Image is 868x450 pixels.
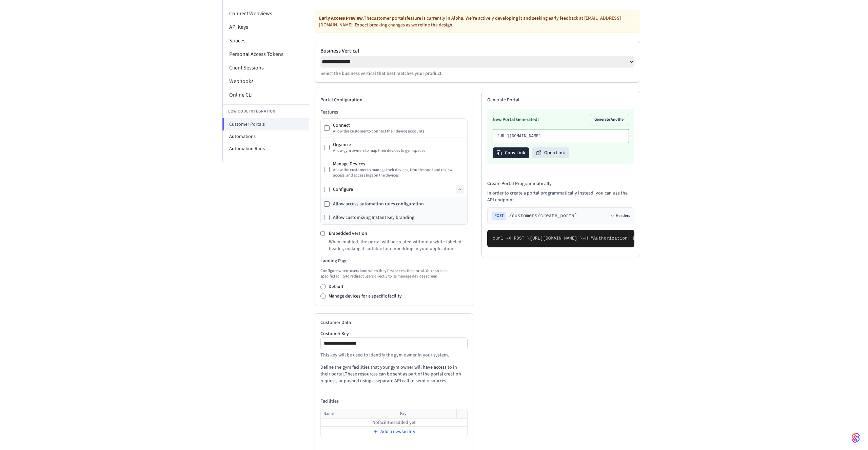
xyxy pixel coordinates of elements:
[333,201,424,207] div: Allow access automation rules configuration
[320,331,468,336] label: Customer Key
[223,104,309,118] li: Low Code Integration
[319,15,364,22] strong: Early Access Preview.
[223,20,309,34] li: API Keys
[487,190,634,203] p: In order to create a portal programmatically instead, you can use the API endpoint
[583,236,709,241] span: -H "Authorization: Bearer seam_api_key_123456" \
[380,428,415,435] span: Add a new facility
[333,161,464,167] div: Manage Devices
[222,118,309,130] li: Customer Portals
[320,70,634,77] p: Select the business vertical that best matches your product.
[315,11,640,33] div: The customer portals feature is currently in Alpha. We're actively developing it and seeking earl...
[590,114,629,125] button: Generate Another
[333,141,464,148] div: Organize
[487,97,634,103] h2: Generate Portal
[223,47,309,61] li: Personal Access Tokens
[321,409,397,419] th: Name
[320,352,468,359] p: This key will be used to identify the gym owner in your system.
[320,319,468,326] h2: Customer Data
[223,75,309,88] li: Webhooks
[333,129,464,134] div: Allow the customer to connect their device accounts
[333,167,464,178] div: Allow the customer to manage their devices, troubleshoot and review access, and access logs on th...
[320,47,634,55] label: Business Vertical
[320,398,468,405] h4: Facilities
[320,109,468,116] h3: Features
[223,7,309,20] li: Connect Webviews
[487,180,634,187] h4: Create Portal Programmatically
[493,116,539,123] h3: New Portal Generated!
[329,239,468,252] p: When enabled, the portal will be created without a white-labeled header, making it suitable for e...
[319,15,621,28] a: [EMAIL_ADDRESS][DOMAIN_NAME]
[532,147,569,158] button: Open Link
[320,268,468,279] p: Configure where users land when they first access the portal. You can set a specific facility to ...
[493,236,530,241] span: curl -X POST \
[320,97,468,103] h2: Portal Configuration
[329,293,402,300] label: Manage devices for a specific facility
[320,258,468,264] h3: Landing Page
[610,213,630,219] button: Headers
[223,61,309,75] li: Client Sessions
[509,212,577,219] span: /customers/create_portal
[223,130,309,143] li: Automations
[223,34,309,47] li: Spaces
[530,236,583,241] span: [URL][DOMAIN_NAME] \
[321,419,467,427] td: No facilities added yet
[329,230,367,237] label: Embedded version
[320,364,468,384] p: Define the gym facilities that your gym owner will have access to in their portal. These resource...
[497,134,625,139] p: [URL][DOMAIN_NAME]
[492,212,506,220] span: POST
[852,432,860,443] img: SeamLogoGradient.69752ec5.svg
[493,147,529,158] button: Copy Link
[333,214,414,221] div: Allow customizing Instant Key branding
[333,122,464,129] div: Connect
[223,88,309,102] li: Online CLI
[223,143,309,155] li: Automation Runs
[329,283,343,290] label: Default
[333,148,464,154] div: Allow gym owners to map their devices to gym spaces
[333,186,456,193] div: Configure
[397,409,456,419] th: Key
